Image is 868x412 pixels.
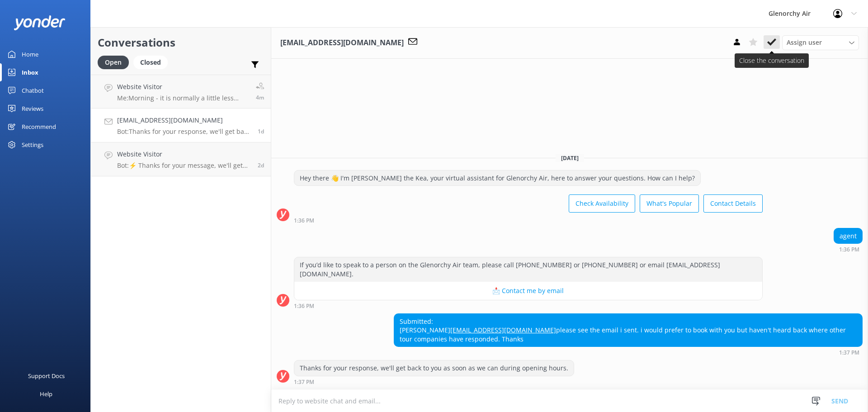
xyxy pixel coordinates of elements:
a: Website VisitorBot:⚡ Thanks for your message, we'll get back to you as soon as we can. You're als... [91,142,271,176]
div: Closed [133,56,168,69]
h2: Conversations [98,34,264,51]
a: [EMAIL_ADDRESS][DOMAIN_NAME] [450,326,556,334]
div: Thanks for your response, we'll get back to you as soon as we can during opening hours. [294,360,574,376]
div: Sep 15 2025 01:37pm (UTC +12:00) Pacific/Auckland [294,379,574,385]
h3: [EMAIL_ADDRESS][DOMAIN_NAME] [280,37,404,49]
strong: 1:36 PM [294,303,314,309]
span: Assign user [787,38,822,47]
span: Sep 17 2025 10:34am (UTC +12:00) Pacific/Auckland [256,94,264,101]
div: Recommend [22,118,56,136]
a: Closed [133,57,172,67]
p: Me: Morning - it is normally a little less quieter than the summer months. All of the vessels hav... [117,94,249,102]
h4: [EMAIL_ADDRESS][DOMAIN_NAME] [117,115,251,125]
strong: 1:36 PM [294,218,314,223]
button: What's Popular [640,194,699,213]
div: Assign User [782,35,859,50]
div: Inbox [22,63,38,81]
a: Website VisitorMe:Morning - it is normally a little less quieter than the summer months. All of t... [91,75,271,109]
div: Reviews [22,99,43,118]
strong: 1:37 PM [294,379,314,385]
strong: 1:36 PM [839,247,859,252]
span: Sep 15 2025 02:00am (UTC +12:00) Pacific/Auckland [258,161,264,169]
div: Hey there 👋 I'm [PERSON_NAME] the Kea, your virtual assistant for Glenorchy Air, here to answer y... [294,170,700,186]
div: Help [40,385,52,403]
div: Home [22,45,38,63]
button: Check Availability [569,194,635,213]
h4: Website Visitor [117,149,251,159]
a: [EMAIL_ADDRESS][DOMAIN_NAME]Bot:Thanks for your response, we'll get back to you as soon as we can... [91,109,271,142]
div: Sep 15 2025 01:36pm (UTC +12:00) Pacific/Auckland [294,303,763,309]
p: Bot: Thanks for your response, we'll get back to you as soon as we can during opening hours. [117,128,251,136]
div: Sep 15 2025 01:36pm (UTC +12:00) Pacific/Auckland [294,217,763,223]
span: [DATE] [556,154,584,162]
div: agent [834,228,862,244]
div: Chatbot [22,81,44,99]
div: Settings [22,136,43,154]
a: Open [98,57,133,67]
div: Sep 15 2025 01:37pm (UTC +12:00) Pacific/Auckland [394,349,863,355]
div: Open [98,56,129,69]
button: 📩 Contact me by email [294,282,762,300]
div: Support Docs [28,367,65,385]
p: Bot: ⚡ Thanks for your message, we'll get back to you as soon as we can. You're also welcome to k... [117,161,251,170]
div: If you’d like to speak to a person on the Glenorchy Air team, please call [PHONE_NUMBER] or [PHON... [294,257,762,281]
strong: 1:37 PM [839,350,859,355]
span: Sep 15 2025 01:37pm (UTC +12:00) Pacific/Auckland [258,128,264,135]
div: Sep 15 2025 01:36pm (UTC +12:00) Pacific/Auckland [834,246,863,252]
div: Submitted: [PERSON_NAME] please see the email i sent. i would prefer to book with you but haven't... [394,314,862,347]
img: yonder-white-logo.png [14,15,66,30]
button: Contact Details [703,194,763,213]
h4: Website Visitor [117,82,249,92]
